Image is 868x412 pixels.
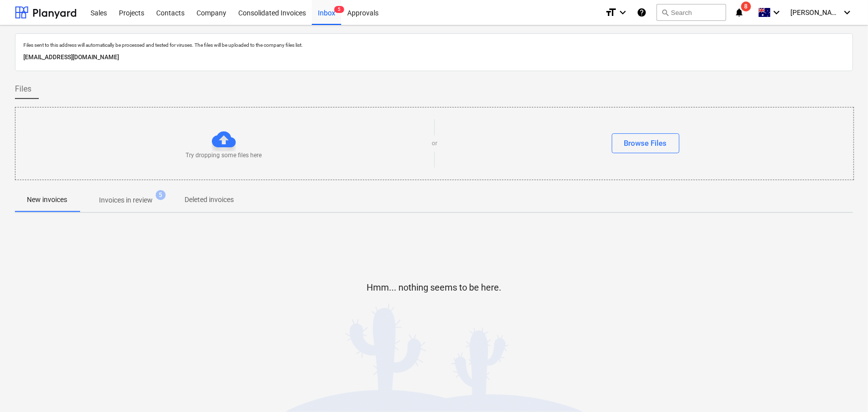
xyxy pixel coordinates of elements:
i: keyboard_arrow_down [617,6,629,18]
p: Hmm... nothing seems to be here. [367,282,501,294]
div: Browse Files [624,137,667,150]
div: Try dropping some files hereorBrowse Files [15,107,854,180]
p: Invoices in review [99,195,153,206]
p: Try dropping some files here [186,151,262,160]
i: notifications [734,6,744,18]
span: Files [15,83,31,95]
span: 8 [741,1,751,11]
p: New invoices [27,195,67,205]
p: [EMAIL_ADDRESS][DOMAIN_NAME] [23,52,845,63]
span: search [661,8,669,16]
p: Files sent to this address will automatically be processed and tested for viruses. The files will... [23,42,845,48]
i: Knowledge base [637,6,647,18]
button: Search [657,4,726,21]
i: keyboard_arrow_down [841,6,853,18]
i: keyboard_arrow_down [771,6,782,18]
i: format_size [605,6,617,18]
p: or [432,139,437,148]
span: 5 [334,6,344,13]
span: 5 [156,190,166,200]
button: Browse Files [612,133,679,153]
p: Deleted invoices [185,195,234,205]
span: [PERSON_NAME] [790,8,840,16]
